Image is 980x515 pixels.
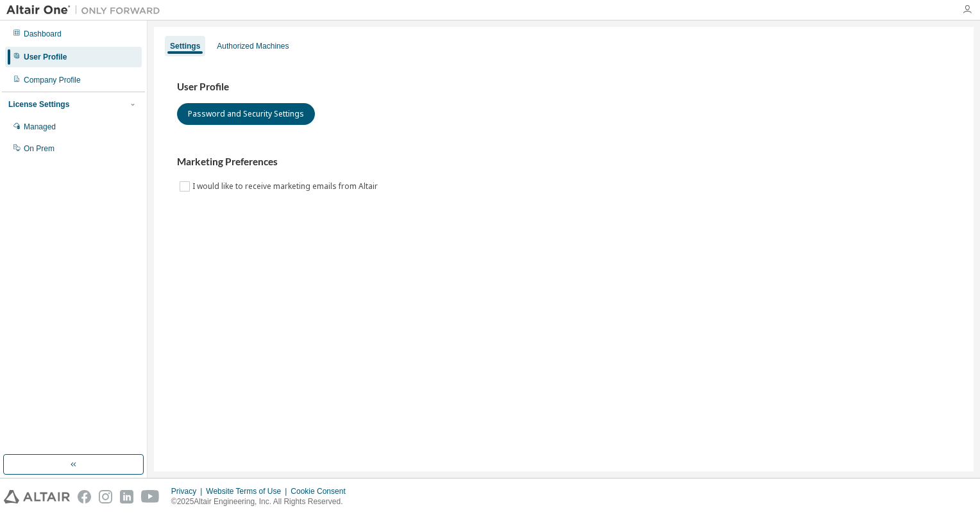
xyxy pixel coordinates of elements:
div: Dashboard [24,29,62,39]
div: Authorized Machines [217,41,289,51]
div: Cookie Consent [291,486,353,496]
label: I would like to receive marketing emails from Altair [192,179,380,194]
div: Company Profile [24,75,81,85]
div: Settings [170,41,200,51]
div: License Settings [8,99,69,110]
img: instagram.svg [99,490,112,503]
img: youtube.svg [141,490,160,503]
div: Website Terms of Use [206,486,291,496]
button: Password and Security Settings [177,103,315,125]
h3: Marketing Preferences [177,156,950,168]
img: Altair One [6,4,167,17]
div: Managed [24,122,56,132]
img: linkedin.svg [120,490,133,503]
div: On Prem [24,143,55,154]
p: © 2025 Altair Engineering, Inc. All Rights Reserved. [171,496,353,507]
div: Privacy [171,486,206,496]
img: facebook.svg [78,490,91,503]
div: User Profile [24,52,67,62]
h3: User Profile [177,81,950,94]
img: altair_logo.svg [4,490,70,503]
